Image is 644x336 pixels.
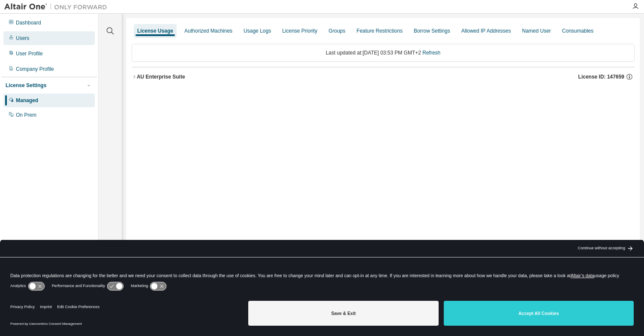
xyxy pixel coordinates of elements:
[137,27,173,34] div: License Usage
[562,27,593,34] div: Consumables
[6,82,46,89] div: License Settings
[16,112,36,118] div: On Prem
[132,67,635,86] button: AU Enterprise SuiteLicense ID: 147659
[16,97,38,104] div: Managed
[4,3,111,11] img: Altair One
[244,27,271,34] div: Usage Logs
[522,27,551,34] div: Named User
[132,44,635,62] div: Last updated at: [DATE] 03:53 PM GMT+2
[461,27,511,34] div: Allowed IP Addresses
[578,73,624,80] span: License ID: 147659
[16,19,41,26] div: Dashboard
[357,27,403,34] div: Feature Restrictions
[184,27,232,34] div: Authorized Machines
[16,35,29,42] div: Users
[137,73,185,80] div: AU Enterprise Suite
[422,50,440,56] a: Refresh
[16,66,54,73] div: Company Profile
[328,27,345,34] div: Groups
[414,27,450,34] div: Borrow Settings
[16,50,43,57] div: User Profile
[282,27,317,34] div: License Priority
